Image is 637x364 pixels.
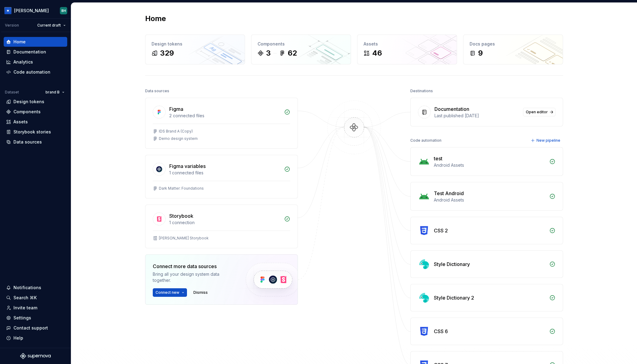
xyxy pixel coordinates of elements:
div: Code automation [410,136,441,145]
a: Open editor [523,108,555,116]
div: Style Dictionary 2 [434,294,474,301]
svg: Supernova Logo [20,353,51,359]
div: Destinations [410,87,433,95]
a: Documentation [4,47,67,57]
a: Invite team [4,303,67,313]
div: Invite team [13,305,37,311]
div: [PERSON_NAME] [14,8,49,14]
div: Assets [364,41,451,47]
button: Search ⌘K [4,293,67,303]
div: Version [5,23,19,28]
div: Documentation [434,105,469,113]
div: Search ⌘K [13,295,37,301]
h2: Home [145,14,166,24]
a: Design tokens329 [145,35,245,64]
a: Components362 [251,35,351,64]
div: Demo design system [159,136,198,141]
div: Storybook [169,212,193,220]
button: brand B [43,88,67,96]
div: Assets [13,119,28,125]
div: Design tokens [13,99,44,105]
span: Connect new [156,290,179,295]
div: [PERSON_NAME] Storybook [159,236,209,241]
a: Storybook1 connection[PERSON_NAME] Storybook [145,205,298,248]
div: Components [13,109,41,115]
a: Code automation [4,67,67,77]
button: Current draft [35,21,68,30]
a: Assets [4,117,67,127]
a: Data sources [4,137,67,147]
button: New pipeline [529,136,563,145]
div: Bring all your design system data together. [153,271,235,283]
div: Figma [169,105,183,113]
span: Dismiss [193,290,208,295]
div: Settings [13,315,31,321]
div: Style Dictionary [434,260,470,268]
div: Home [13,39,26,45]
a: Components [4,107,67,117]
div: Last published [DATE] [434,113,519,119]
a: Figma variables1 connected filesDark Matter: Foundations [145,155,298,198]
div: Contact support [13,325,48,331]
div: Figma variables [169,162,206,170]
a: Analytics [4,57,67,67]
button: Contact support [4,323,67,333]
button: Notifications [4,283,67,293]
div: 9 [478,48,483,58]
a: Settings [4,313,67,323]
button: Help [4,333,67,343]
div: Test Android [434,190,464,197]
div: Data sources [13,139,42,145]
div: Dataset [5,90,19,95]
a: Storybook stories [4,127,67,137]
div: Connect more data sources [153,263,235,270]
div: Notifications [13,285,41,291]
a: Figma2 connected filesIDS Brand A (Copy)Demo design system [145,98,298,149]
button: Dismiss [191,288,211,297]
div: BH [61,8,66,13]
a: Home [4,37,67,47]
div: CSS 6 [434,328,448,335]
span: Open editor [526,110,548,115]
div: IDS Brand A (Copy) [159,129,193,134]
div: 3 [266,48,271,58]
span: brand B [46,90,60,95]
div: Docs pages [470,41,557,47]
div: Design tokens [152,41,239,47]
img: 049812b6-2877-400d-9dc9-987621144c16.png [4,7,12,14]
a: Design tokens [4,97,67,107]
button: Connect new [153,288,187,297]
div: Code automation [13,69,50,75]
div: 1 connected files [169,170,280,176]
div: Storybook stories [13,129,51,135]
div: 62 [288,48,297,58]
div: Components [258,41,345,47]
div: Dark Matter: Foundations [159,186,204,191]
div: Android Assets [434,162,546,168]
a: Docs pages9 [463,35,563,64]
div: 2 connected files [169,113,280,119]
div: test [434,155,442,162]
span: Current draft [37,23,61,28]
div: Android Assets [434,197,546,203]
div: 329 [160,48,174,58]
div: Documentation [13,49,46,55]
div: Data sources [145,87,169,95]
div: 46 [372,48,382,58]
div: Analytics [13,59,33,65]
button: [PERSON_NAME]BH [1,4,70,17]
div: CSS 2 [434,227,448,234]
div: 1 connection [169,220,280,226]
div: Help [13,335,23,341]
span: New pipeline [536,138,560,143]
a: Assets46 [357,35,457,64]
